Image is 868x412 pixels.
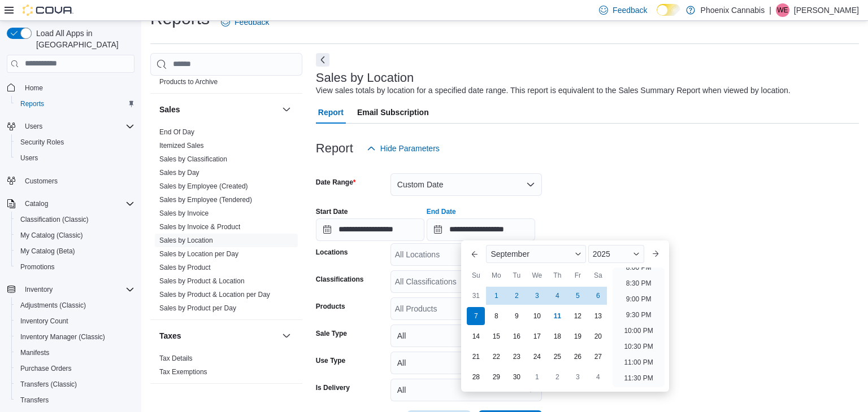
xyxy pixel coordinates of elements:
[548,307,566,325] div: day-11
[25,122,42,131] span: Users
[548,266,566,284] div: Th
[11,227,139,243] button: My Catalog (Classic)
[159,155,227,163] a: Sales by Classification
[589,266,607,284] div: Sa
[16,314,134,328] span: Inventory Count
[25,199,48,208] span: Catalog
[487,287,505,305] div: day-1
[466,245,484,263] button: Previous Month
[159,277,245,286] span: Sales by Product & Location
[150,352,302,383] div: Taxes
[16,362,134,375] span: Purchase Orders
[589,287,607,305] div: day-6
[390,173,542,196] button: Custom Date
[316,383,350,392] label: Is Delivery
[316,53,329,67] button: Next
[150,125,302,319] div: Sales
[568,287,587,305] div: day-5
[318,101,344,124] span: Report
[159,354,193,363] span: Tax Details
[159,182,248,190] a: Sales by Employee (Created)
[159,78,218,86] a: Products to Archive
[159,250,238,258] a: Sales by Location per Day
[568,307,587,325] div: day-12
[16,299,90,312] a: Adjustments (Classic)
[491,249,529,258] span: September
[622,292,656,306] li: 9:00 PM
[32,28,134,50] span: Load All Apps in [GEOGRAPHIC_DATA]
[159,236,213,244] a: Sales by Location
[613,268,664,387] ul: Time
[159,249,238,258] span: Sales by Location per Day
[589,348,607,366] div: day-27
[159,222,240,231] span: Sales by Invoice & Product
[159,128,194,137] span: End Of Day
[390,379,542,401] button: All
[20,81,134,95] span: Home
[159,168,199,177] span: Sales by Day
[20,262,55,271] span: Promotions
[20,154,38,163] span: Users
[20,317,68,326] span: Inventory Count
[16,244,134,258] span: My Catalog (Beta)
[25,285,53,294] span: Inventory
[16,151,42,165] a: Users
[466,286,608,387] div: September, 2025
[16,346,134,360] span: Manifests
[20,174,62,188] a: Customers
[613,5,647,16] span: Feedback
[20,364,72,373] span: Purchase Orders
[589,327,607,345] div: day-20
[467,287,485,305] div: day-31
[316,142,353,155] h3: Report
[159,104,180,115] h3: Sales
[657,4,680,16] input: Dark Mode
[280,103,293,116] button: Sales
[487,348,505,366] div: day-22
[316,207,348,216] label: Start Date
[390,352,542,374] button: All
[159,304,236,312] a: Sales by Product per Day
[507,266,526,284] div: Tu
[159,330,181,341] h3: Taxes
[159,223,240,231] a: Sales by Invoice & Product
[16,229,88,242] a: My Catalog (Classic)
[2,80,139,96] button: Home
[2,282,139,297] button: Inventory
[11,345,139,361] button: Manifests
[11,150,139,166] button: Users
[619,371,657,385] li: 11:30 PM
[622,277,656,290] li: 8:30 PM
[20,231,83,240] span: My Catalog (Classic)
[16,346,54,360] a: Manifests
[16,229,134,242] span: My Catalog (Classic)
[235,16,269,28] span: Feedback
[280,329,293,343] button: Taxes
[16,314,73,328] a: Inventory Count
[23,5,73,16] img: Cova
[25,84,43,93] span: Home
[769,3,771,17] p: |
[528,307,546,325] div: day-10
[20,396,49,405] span: Transfers
[589,307,607,325] div: day-13
[20,283,57,296] button: Inventory
[16,244,80,258] a: My Catalog (Beta)
[316,178,356,187] label: Date Range
[467,327,485,345] div: day-14
[20,215,89,224] span: Classification (Classic)
[20,380,77,389] span: Transfers (Classic)
[11,243,139,259] button: My Catalog (Beta)
[390,325,542,347] button: All
[593,249,610,258] span: 2025
[11,392,139,408] button: Transfers
[16,378,134,391] span: Transfers (Classic)
[507,307,526,325] div: day-9
[11,297,139,313] button: Adjustments (Classic)
[159,182,248,191] span: Sales by Employee (Created)
[16,135,68,149] a: Security Roles
[20,247,75,256] span: My Catalog (Beta)
[548,287,566,305] div: day-4
[622,261,656,274] li: 8:00 PM
[619,356,657,369] li: 11:00 PM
